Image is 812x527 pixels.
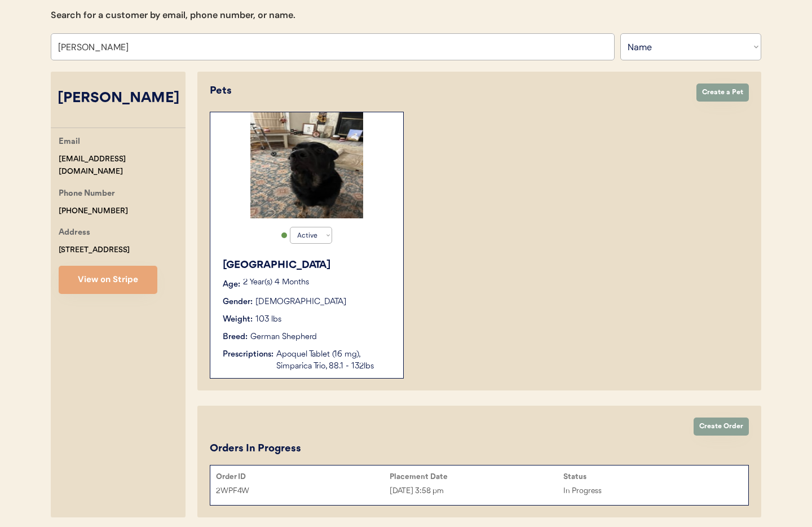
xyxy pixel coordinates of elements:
[216,485,390,498] div: 2WPF4W
[223,296,253,308] div: Gender:
[210,441,301,456] div: Orders In Progress
[255,314,281,326] div: 103 lbs
[51,8,295,22] div: Search for a customer by email, phone number, or name.
[390,485,563,498] div: [DATE] 3:58 pm
[276,349,392,372] div: Apoquel Tablet (16 mg), Simparica Trio, 88.1 - 132lbs
[250,331,317,343] div: German Shepherd
[210,84,685,99] div: Pets
[563,485,737,498] div: In Progress
[223,349,273,361] div: Prescriptions:
[223,258,392,273] div: [GEOGRAPHIC_DATA]
[255,296,346,308] div: [DEMOGRAPHIC_DATA]
[223,314,253,326] div: Weight:
[696,84,749,102] button: Create a Pet
[59,205,128,218] div: [PHONE_NUMBER]
[59,244,130,257] div: [STREET_ADDRESS]
[51,88,186,109] div: [PERSON_NAME]
[59,153,186,179] div: [EMAIL_ADDRESS][DOMAIN_NAME]
[51,33,615,60] input: Search by name
[59,226,90,240] div: Address
[563,472,737,481] div: Status
[223,279,240,291] div: Age:
[59,266,157,294] button: View on Stripe
[250,112,363,218] img: image.jpg
[59,187,115,201] div: Phone Number
[59,135,80,150] div: Email
[390,472,563,481] div: Placement Date
[694,418,749,436] button: Create Order
[223,331,248,343] div: Breed:
[243,279,392,287] p: 2 Year(s) 4 Months
[216,472,390,481] div: Order ID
